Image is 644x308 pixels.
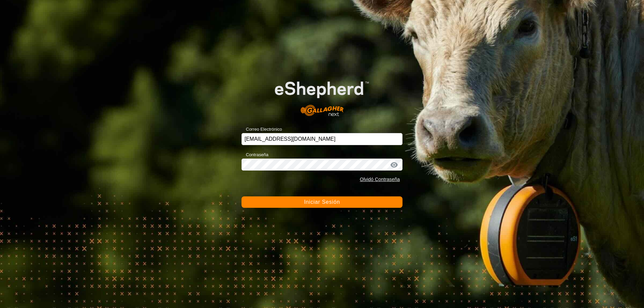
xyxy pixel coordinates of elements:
a: Olvidó Contraseña [360,177,400,182]
input: Correo Electrónico [241,133,402,145]
img: Logo de eShepherd [258,68,386,123]
span: Iniciar Sesión [304,199,340,205]
label: Contraseña [241,151,268,158]
label: Correo Electrónico [241,126,282,133]
button: Iniciar Sesión [241,196,402,208]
